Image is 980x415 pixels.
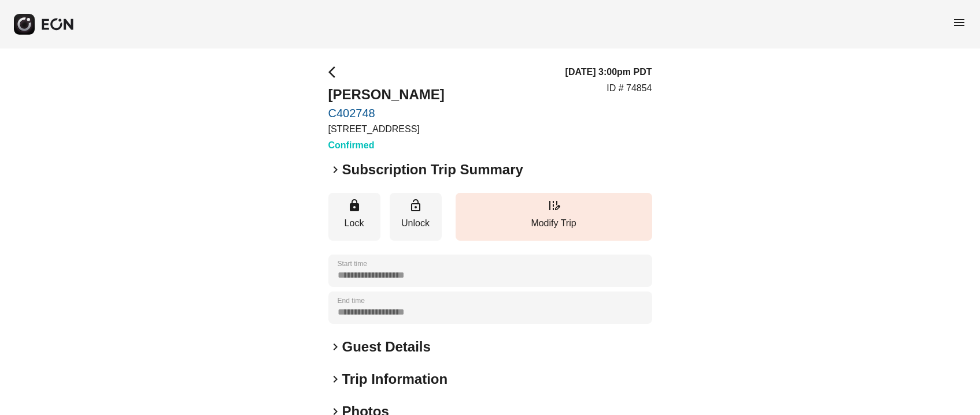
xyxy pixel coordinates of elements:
h2: Trip Information [342,370,448,388]
p: ID # 74854 [607,81,652,95]
h2: Guest Details [342,338,431,356]
p: Modify Trip [461,216,646,230]
p: Lock [334,216,375,230]
h2: [PERSON_NAME] [328,85,445,104]
p: Unlock [395,216,436,230]
button: Lock [328,193,380,241]
h3: Confirmed [328,139,445,152]
span: keyboard_arrow_right [328,340,342,354]
a: C402748 [328,106,445,120]
button: Unlock [390,193,442,241]
h2: Subscription Trip Summary [342,160,523,179]
p: [STREET_ADDRESS] [328,122,445,136]
button: Modify Trip [456,193,652,241]
span: keyboard_arrow_right [328,372,342,386]
span: edit_road [547,199,561,212]
span: lock_open [409,199,423,212]
span: keyboard_arrow_right [328,163,342,177]
span: lock [347,199,361,212]
span: menu [952,16,966,29]
span: arrow_back_ios [328,65,342,79]
h3: [DATE] 3:00pm PDT [565,65,652,79]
